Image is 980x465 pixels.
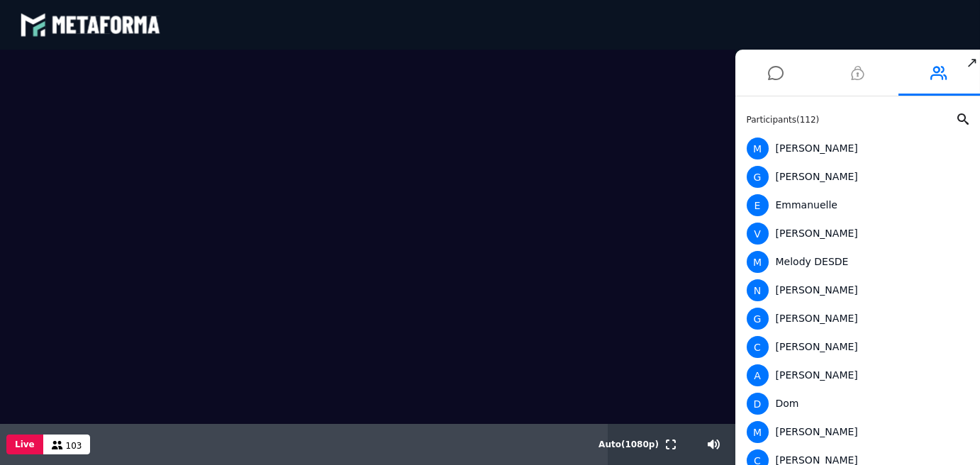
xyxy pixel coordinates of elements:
span: N [747,279,769,301]
span: M [747,421,769,443]
span: A [747,364,769,386]
span: Participants ( 112 ) [747,115,820,125]
span: G [747,308,769,330]
div: [PERSON_NAME] [747,166,964,188]
div: Emmanuelle [747,194,964,216]
div: [PERSON_NAME] [747,138,964,159]
span: D [747,393,769,415]
span: M [747,251,769,273]
span: C [747,336,769,358]
span: E [747,194,769,216]
span: Auto ( 1080 p) [598,439,659,449]
div: [PERSON_NAME] [747,308,964,330]
div: Melody DESDE [747,251,964,273]
button: Live [6,435,43,454]
div: [PERSON_NAME] [747,223,964,245]
div: [PERSON_NAME] [747,279,964,301]
div: [PERSON_NAME] [747,364,964,386]
span: M [747,138,769,159]
span: ↗ [964,50,980,75]
div: Dom [747,393,964,415]
div: [PERSON_NAME] [747,421,964,443]
button: Auto(1080p) [596,424,662,465]
span: V [747,223,769,245]
div: [PERSON_NAME] [747,336,964,358]
span: 103 [66,441,82,451]
span: G [747,166,769,188]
